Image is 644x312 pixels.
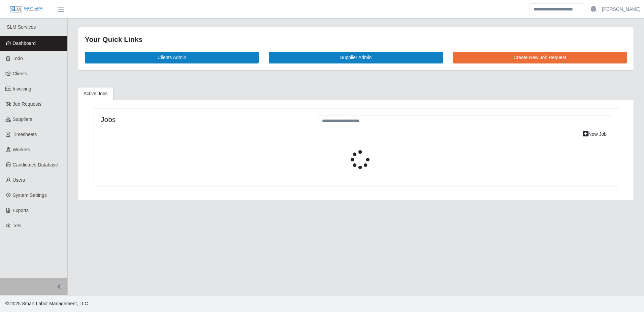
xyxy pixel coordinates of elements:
span: Suppliers [13,116,32,122]
span: SLM Services [7,24,36,30]
h4: Jobs [101,115,308,124]
input: Search [529,3,585,15]
span: Job Requests [13,101,42,107]
a: Supplier Admin [269,52,443,63]
span: Exports [13,208,29,213]
span: Clients [13,71,27,76]
div: Your Quick Links [85,34,627,45]
span: System Settings [13,192,47,198]
span: © 2025 Smart Labor Management, LLC [5,301,88,306]
a: [PERSON_NAME] [602,6,641,13]
span: Invoicing [13,86,31,92]
span: Todo [13,56,23,61]
span: Workers [13,147,30,152]
span: ToS [13,223,21,228]
span: Users [13,177,25,183]
a: Create New Job Request [453,52,627,63]
a: Active Jobs [78,87,114,100]
a: Clients Admin [85,52,259,63]
a: New Job [579,128,611,140]
img: SLM Logo [9,6,43,13]
span: Dashboard [13,41,36,46]
span: Timesheets [13,132,37,137]
span: Candidates Database [13,162,58,167]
